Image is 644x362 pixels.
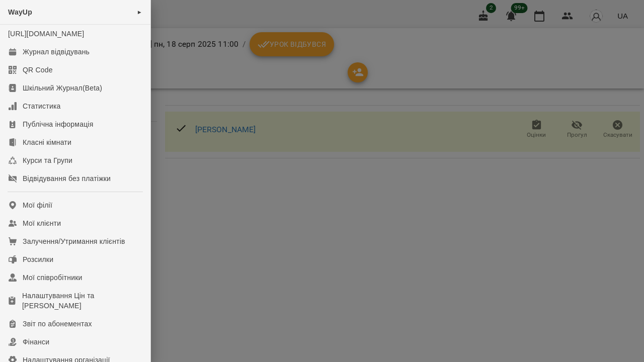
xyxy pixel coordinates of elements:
div: Налаштування Цін та [PERSON_NAME] [22,291,142,311]
div: Фінанси [23,337,49,347]
div: Журнал відвідувань [23,47,90,57]
div: Шкільний Журнал(Beta) [23,83,102,93]
div: Мої філії [23,200,52,210]
div: Розсилки [23,254,53,264]
span: ► [137,8,142,16]
div: Мої клієнти [23,218,61,228]
span: WayUp [8,8,32,16]
div: Мої співробітники [23,273,83,283]
div: Класні кімнати [23,137,71,147]
div: QR Code [23,65,53,75]
div: Залучення/Утримання клієнтів [23,236,125,246]
div: Відвідування без платіжки [23,173,111,184]
div: Курси та Групи [23,155,72,165]
div: Публічна інформація [23,119,93,129]
a: [URL][DOMAIN_NAME] [8,30,84,38]
div: Звіт по абонементах [23,319,92,329]
div: Статистика [23,101,61,111]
